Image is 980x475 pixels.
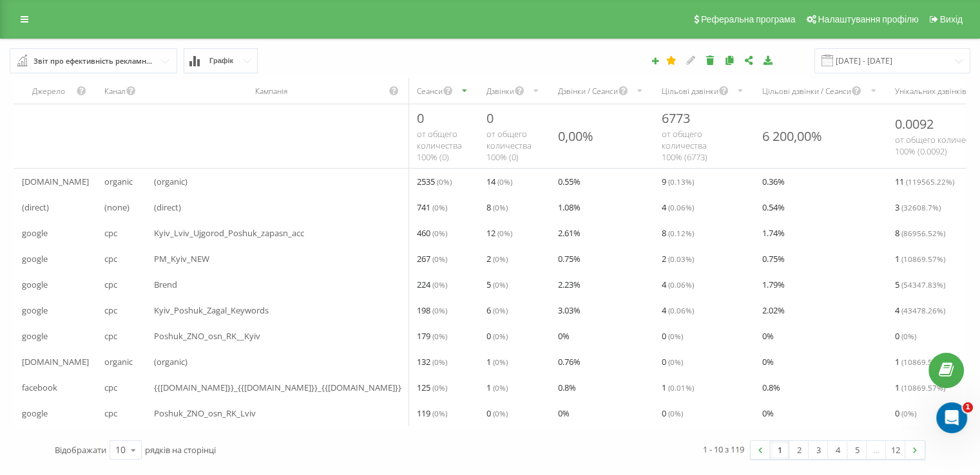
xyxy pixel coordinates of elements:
[22,86,76,97] div: Джерело
[668,408,683,418] span: ( 0 %)
[963,402,973,413] span: 1
[847,441,867,459] a: 5
[486,380,508,395] span: 1
[493,305,508,315] span: ( 0 %)
[901,408,916,418] span: ( 0 %)
[417,86,443,97] div: Сеанси
[809,441,828,459] a: 3
[486,200,508,215] span: 8
[662,128,707,163] span: от общего количества 100% ( 6773 )
[417,225,447,241] span: 460
[668,176,694,187] span: ( 0.13 %)
[493,357,508,367] span: ( 0 %)
[558,200,581,215] span: 1.08 %
[762,380,780,395] span: 0.8 %
[432,202,447,212] span: ( 0 %)
[668,202,694,212] span: ( 0.06 %)
[668,331,683,341] span: ( 0 %)
[724,55,735,64] i: Копіювати звіт
[558,86,618,97] div: Дзвінки / Сеанси
[668,279,694,290] span: ( 0.06 %)
[662,303,694,318] span: 4
[901,202,941,212] span: ( 32608.7 %)
[145,444,216,456] span: рядків на сторінці
[104,354,133,369] span: organic
[662,380,694,395] span: 1
[497,228,512,238] span: ( 0 %)
[662,200,694,215] span: 4
[486,109,494,127] span: 0
[154,174,187,189] span: (organic)
[686,55,697,64] i: Редагувати звіт
[22,277,48,292] span: google
[895,380,945,395] span: 1
[486,128,532,163] span: от общего количества 100% ( 0 )
[762,277,785,292] span: 1.79 %
[895,86,966,97] div: Унікальних дзвінків
[662,225,694,241] span: 8
[828,441,847,459] a: 4
[432,279,447,290] span: ( 0 %)
[417,303,447,318] span: 198
[901,357,945,367] span: ( 10869.57 %)
[558,380,576,395] span: 0.8 %
[762,127,822,145] div: 6 200,00%
[558,303,581,318] span: 3.03 %
[432,228,447,238] span: ( 0 %)
[662,86,718,97] div: Цільові дзвінки
[901,331,916,341] span: ( 0 %)
[762,86,851,97] div: Цільові дзвінки / Сеанси
[432,382,447,393] span: ( 0 %)
[493,202,508,212] span: ( 0 %)
[762,405,774,421] span: 0 %
[104,405,117,421] span: cpc
[432,254,447,264] span: ( 0 %)
[901,279,945,290] span: ( 54347.83 %)
[486,328,508,344] span: 0
[662,277,694,292] span: 4
[493,279,508,290] span: ( 0 %)
[558,251,581,266] span: 0.75 %
[558,225,581,241] span: 2.61 %
[486,405,508,421] span: 0
[651,57,660,64] i: Створити звіт
[901,305,945,315] span: ( 43478.26 %)
[486,354,508,369] span: 1
[104,303,117,318] span: cpc
[789,441,809,459] a: 2
[209,57,233,65] span: Графік
[558,328,570,344] span: 0 %
[417,405,447,421] span: 119
[486,225,512,241] span: 12
[762,200,785,215] span: 0.54 %
[154,225,304,241] span: Kyiv_Lviv_Ujgorod_Poshuk_zapasn_acc
[493,254,508,264] span: ( 0 %)
[417,174,452,189] span: 2535
[432,357,447,367] span: ( 0 %)
[154,405,256,421] span: Poshuk_ZNO_osn_RK_Lviv
[154,354,187,369] span: (organic)
[22,354,89,369] span: [DOMAIN_NAME]
[493,408,508,418] span: ( 0 %)
[762,225,785,241] span: 1.74 %
[104,174,133,189] span: organic
[104,277,117,292] span: cpc
[895,328,916,344] span: 0
[14,78,966,426] div: scrollable content
[104,225,117,241] span: cpc
[22,174,89,189] span: [DOMAIN_NAME]
[895,251,945,266] span: 1
[22,405,48,421] span: google
[104,328,117,344] span: cpc
[417,251,447,266] span: 267
[818,14,918,24] span: Налаштування профілю
[154,328,260,344] span: Poshuk_ZNO_osn_RK__Kyiv
[762,251,785,266] span: 0.75 %
[486,303,508,318] span: 6
[55,444,106,456] span: Відображати
[895,225,945,241] span: 8
[417,128,462,163] span: от общего количества 100% ( 0 )
[662,251,694,266] span: 2
[662,354,683,369] span: 0
[486,174,512,189] span: 14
